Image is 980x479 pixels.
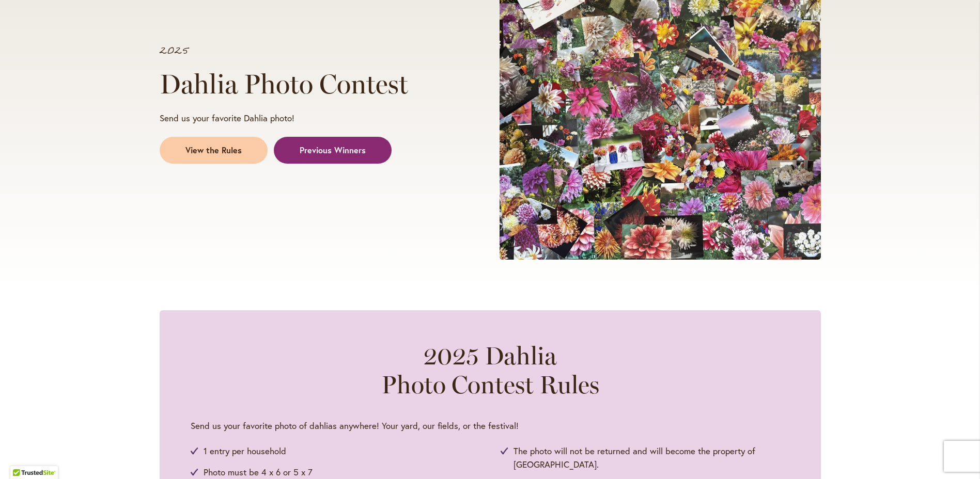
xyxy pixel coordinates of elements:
[191,341,790,399] h2: 2025 Dahlia Photo Contest Rules
[160,69,460,100] h1: Dahlia Photo Contest
[204,466,313,479] span: Photo must be 4 x 6 or 5 x 7
[191,420,790,432] p: Send us your favorite photo of dahlias anywhere! Your yard, our fields, or the festival!
[300,145,366,156] span: Previous Winners
[185,145,242,156] span: View the Rules
[160,46,460,56] p: 2025
[274,137,392,164] a: Previous Winners
[160,112,460,124] p: Send us your favorite Dahlia photo!
[160,137,268,164] a: View the Rules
